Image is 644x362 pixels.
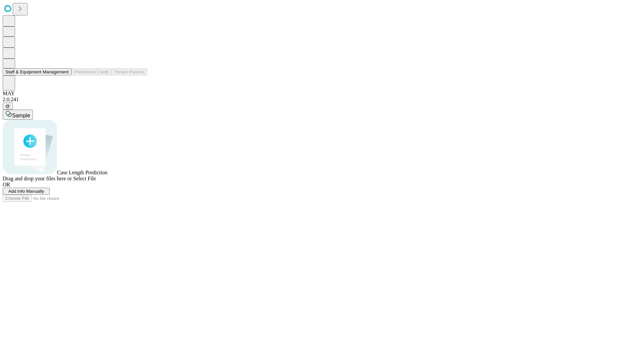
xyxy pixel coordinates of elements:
span: @ [5,104,10,109]
button: @ [3,103,13,110]
span: Sample [12,113,30,118]
span: Drag and drop your files here or [3,176,72,181]
span: Add Info Manually [8,189,44,194]
button: Add Info Manually [3,188,50,195]
span: OR [3,182,10,187]
span: Select File [73,176,96,181]
div: MAY [3,90,641,97]
span: Case Length Prediction [57,170,107,175]
button: Sample [3,110,33,120]
div: 2.0.241 [3,97,641,103]
button: Preference Cards [71,68,112,75]
button: Staff & Equipment Management [3,68,71,75]
button: Tenant Params [112,68,147,75]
